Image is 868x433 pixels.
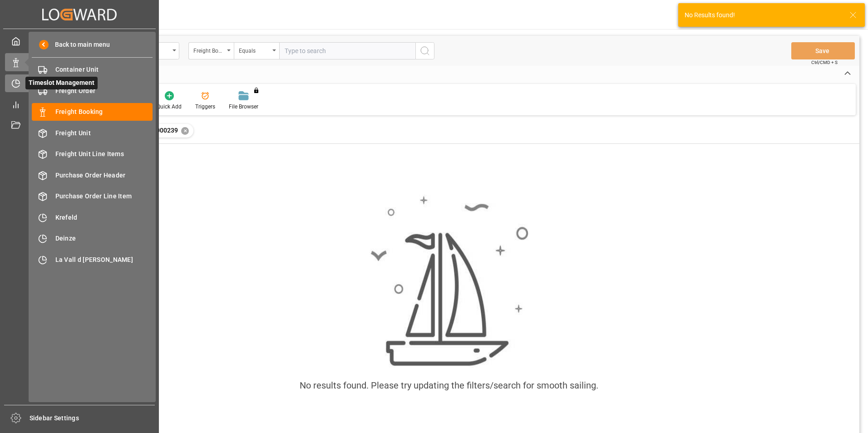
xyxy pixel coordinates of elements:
[811,59,838,66] span: Ctrl/CMD + S
[300,379,598,392] div: No results found. Please try updating the filters/search for smooth sailing.
[49,40,110,49] span: Back to main menu
[55,107,153,117] span: Freight Booking
[32,82,153,99] a: Freight Order
[32,61,153,79] a: Container Unit
[55,213,153,222] span: Krefeld
[188,42,234,59] button: open menu
[5,95,154,113] a: My Reports
[32,103,153,121] a: Freight Booking
[32,166,153,184] a: Purchase Order Header
[32,208,153,226] a: Krefeld
[239,44,270,55] div: Equals
[55,86,153,96] span: Freight Order
[685,10,841,20] div: No Results found!
[55,171,153,180] span: Purchase Order Header
[181,127,189,135] div: ✕
[32,230,153,247] a: Deinze
[234,42,279,59] button: open menu
[370,195,528,368] img: smooth_sailing.jpeg
[32,251,153,268] a: La Vall d [PERSON_NAME]
[5,74,154,92] a: Timeslot ManagementTimeslot Management
[55,149,153,159] span: Freight Unit Line Items
[55,255,153,265] span: La Vall d [PERSON_NAME]
[32,145,153,163] a: Freight Unit Line Items
[5,117,154,134] a: Document Management
[55,128,153,138] span: Freight Unit
[32,187,153,205] a: Purchase Order Line Item
[55,234,153,243] span: Deinze
[30,413,155,423] span: Sidebar Settings
[279,42,415,59] input: Type to search
[32,124,153,142] a: Freight Unit
[55,192,153,201] span: Purchase Order Line Item
[193,44,224,55] div: Freight Booking Number
[142,127,178,134] span: 2000000239
[25,77,98,89] span: Timeslot Management
[415,42,434,59] button: search button
[195,103,215,111] div: Triggers
[55,65,153,74] span: Container Unit
[5,32,154,50] a: My Cockpit
[157,103,182,111] div: Quick Add
[791,42,855,59] button: Save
